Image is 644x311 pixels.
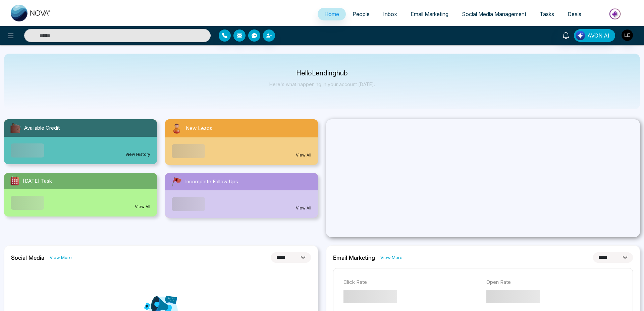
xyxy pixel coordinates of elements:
a: Email Marketing [404,8,455,20]
span: Email Marketing [411,11,448,17]
img: Lead Flow [576,31,585,40]
a: Home [318,8,346,20]
span: Home [324,11,339,17]
a: View All [296,152,311,158]
a: Deals [561,8,588,20]
a: Incomplete Follow UpsView All [161,173,322,218]
span: New Leads [186,125,212,132]
a: View History [125,151,150,158]
h2: Social Media [11,254,44,261]
a: View All [296,205,311,211]
span: Social Media Management [462,11,526,17]
img: newLeads.svg [170,122,183,135]
p: Hello Lendinghub [269,70,375,76]
p: Here's what happening in your account [DATE]. [269,81,375,87]
img: Market-place.gif [591,6,640,21]
a: View All [135,204,150,210]
span: Inbox [383,11,397,17]
span: Incomplete Follow Ups [185,178,238,186]
a: New LeadsView All [161,119,322,165]
span: [DATE] Task [23,177,52,185]
a: Social Media Management [455,8,533,20]
span: AVON AI [587,32,609,40]
p: Open Rate [486,278,623,286]
img: followUps.svg [170,176,182,188]
span: People [353,11,370,17]
img: todayTask.svg [9,176,20,186]
a: People [346,8,376,20]
p: Click Rate [343,278,480,286]
img: User Avatar [622,29,633,41]
span: Deals [568,11,581,17]
a: View More [380,254,402,261]
a: View More [50,254,72,261]
button: AVON AI [574,29,615,42]
a: Inbox [376,8,404,20]
span: Available Credit [24,124,60,132]
img: availableCredit.svg [9,122,21,134]
span: Tasks [540,11,554,17]
img: Nova CRM Logo [11,5,51,21]
a: Tasks [533,8,561,20]
h2: Email Marketing [333,254,375,261]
